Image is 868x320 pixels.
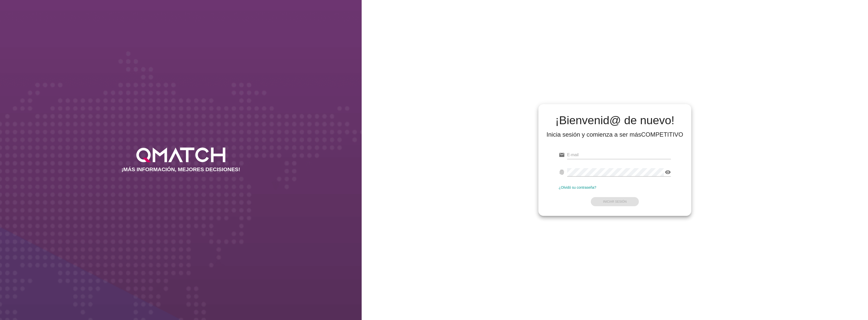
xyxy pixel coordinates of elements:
i: email [559,152,565,158]
i: visibility [665,169,671,175]
div: Inicia sesión y comienza a ser más [547,131,683,139]
i: fingerprint [559,169,565,175]
strong: COMPETITIVO [641,131,683,138]
h2: ¡MÁS INFORMACIÓN, MEJORES DECISIONES! [122,166,240,172]
input: E-mail [567,151,671,159]
a: ¿Olvidó su contraseña? [559,185,596,189]
h2: ¡Bienvenid@ de nuevo! [547,114,683,126]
